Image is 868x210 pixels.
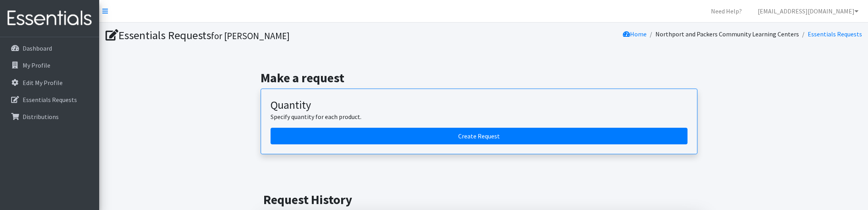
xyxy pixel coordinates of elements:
[3,57,96,73] a: My Profile
[3,5,96,32] img: HumanEssentials
[655,30,799,38] a: Northport and Packers Community Learning Centers
[623,30,647,38] a: Home
[23,44,52,52] p: Dashboard
[23,113,59,121] p: Distributions
[3,40,96,56] a: Dashboard
[23,79,63,87] p: Edit My Profile
[211,30,290,42] small: for [PERSON_NAME]
[3,92,96,108] a: Essentials Requests
[751,3,865,19] a: [EMAIL_ADDRESS][DOMAIN_NAME]
[23,61,50,69] p: My Profile
[106,28,481,42] h1: Essentials Requests
[263,192,704,207] h2: Request History
[271,98,687,112] h3: Quantity
[3,75,96,91] a: Edit My Profile
[271,128,687,144] a: Create a request by quantity
[705,3,748,19] a: Need Help?
[271,112,687,121] p: Specify quantity for each product.
[23,96,77,104] p: Essentials Requests
[261,70,707,85] h2: Make a request
[808,30,862,38] a: Essentials Requests
[3,109,96,125] a: Distributions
